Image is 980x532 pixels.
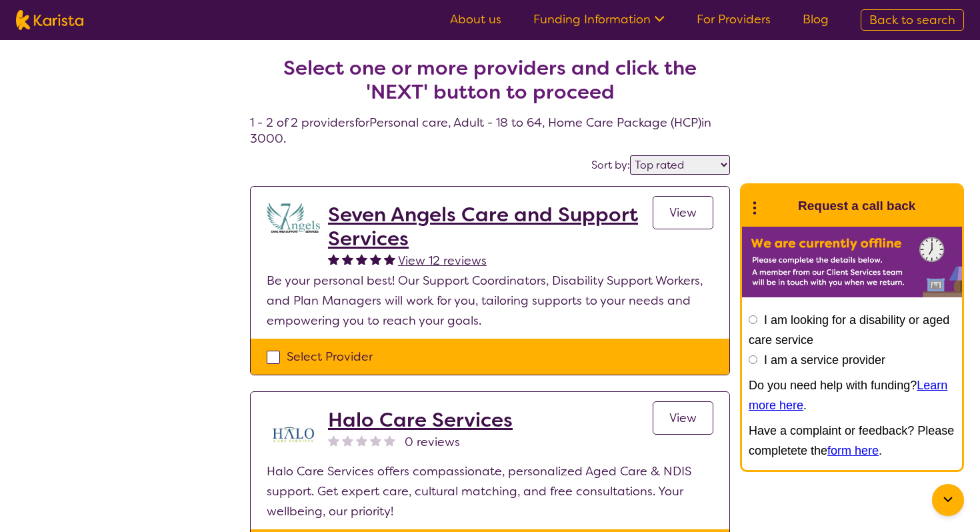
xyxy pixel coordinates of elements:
[267,408,320,461] img: kbxpthi6glz7rm5zvwpt.jpg
[384,435,395,446] img: nonereviewstar
[267,203,320,233] img: lugdbhoacugpbhbgex1l.png
[749,375,955,415] p: Do you need help with funding? .
[533,11,665,27] a: Funding Information
[697,11,771,27] a: For Providers
[669,205,697,221] span: View
[653,401,713,435] a: View
[266,56,714,104] h2: Select one or more providers and click the 'NEXT' button to proceed
[250,24,730,147] h4: 1 - 2 of 2 providers for Personal care , Adult - 18 to 64 , Home Care Package (HCP) in 3000 .
[450,11,501,27] a: About us
[328,253,339,265] img: fullstar
[370,435,381,446] img: nonereviewstar
[861,9,964,31] a: Back to search
[742,227,962,297] img: Karista offline chat form to request call back
[16,10,83,30] img: Karista logo
[653,196,713,229] a: View
[370,253,381,265] img: fullstar
[803,11,829,27] a: Blog
[763,193,790,219] img: Karista
[764,353,885,367] label: I am a service provider
[749,313,949,347] label: I am looking for a disability or aged care service
[342,253,353,265] img: fullstar
[669,410,697,426] span: View
[356,435,367,446] img: nonereviewstar
[827,444,879,457] a: form here
[398,253,487,269] span: View 12 reviews
[328,203,653,251] a: Seven Angels Care and Support Services
[405,432,460,452] span: 0 reviews
[384,253,395,265] img: fullstar
[356,253,367,265] img: fullstar
[342,435,353,446] img: nonereviewstar
[328,408,513,432] a: Halo Care Services
[398,251,487,271] a: View 12 reviews
[798,196,915,216] h1: Request a call back
[328,435,339,446] img: nonereviewstar
[267,461,713,521] p: Halo Care Services offers compassionate, personalized Aged Care & NDIS support. Get expert care, ...
[749,421,955,461] p: Have a complaint or feedback? Please completete the .
[869,12,955,28] span: Back to search
[267,271,713,331] p: Be your personal best! Our Support Coordinators, Disability Support Workers, and Plan Managers wi...
[591,158,630,172] label: Sort by:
